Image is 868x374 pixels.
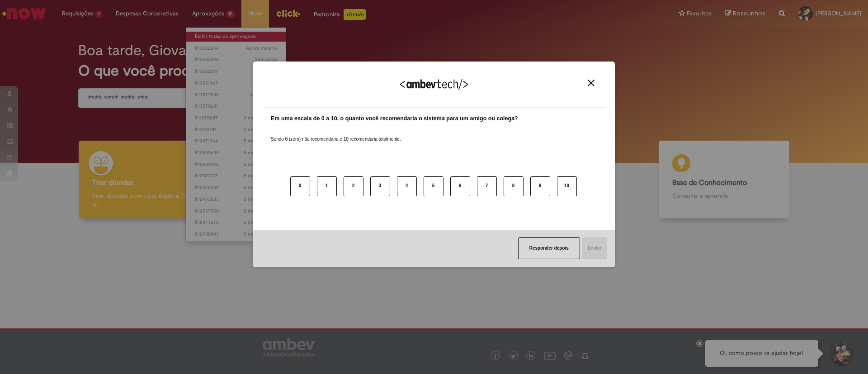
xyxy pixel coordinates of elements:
button: 8 [504,176,524,196]
button: 5 [424,176,443,196]
label: Em uma escala de 0 a 10, o quanto você recomendaria o sistema para um amigo ou colega? [271,114,518,123]
button: 7 [477,176,497,196]
img: Logo Ambevtech [400,79,468,90]
button: 6 [450,176,470,196]
button: 2 [344,176,363,196]
button: 9 [530,176,550,196]
button: Responder depois [518,237,580,259]
button: 0 [290,176,310,196]
button: 10 [557,176,577,196]
img: Close [588,80,594,86]
button: Close [585,79,597,87]
button: 3 [370,176,390,196]
button: 1 [317,176,337,196]
button: 4 [397,176,417,196]
label: Sendo 0 (zero) não recomendaria e 10 recomendaria totalmente. [271,125,401,142]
